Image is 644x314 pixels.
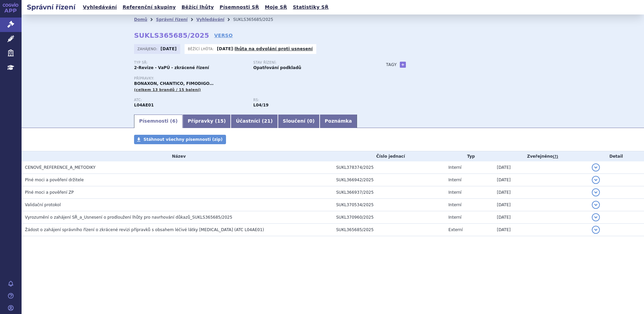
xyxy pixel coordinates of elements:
p: - [217,46,313,52]
a: Písemnosti (6) [134,115,183,128]
td: [DATE] [493,224,588,236]
strong: FINGOLIMOD [134,103,154,107]
a: + [400,62,406,68]
strong: fingolimod [253,103,268,107]
span: Interní [448,215,461,220]
strong: Opatřování podkladů [253,65,301,70]
a: VERSO [214,32,233,39]
a: Účastníci (21) [231,115,278,128]
span: Žádost o zahájení správního řízení o zkrácené revizi přípravků s obsahem léčivé látky fingolimod ... [25,227,264,232]
span: BONAXON, CHANTICO, FIMODIGO… [134,81,214,86]
a: Sloučení (0) [278,115,320,128]
td: SUKL370534/2025 [333,199,445,211]
span: 15 [217,118,224,124]
th: Číslo jednací [333,151,445,161]
button: detail [592,163,600,171]
span: Plné moci a pověření ZP [25,190,74,195]
td: [DATE] [493,161,588,174]
td: [DATE] [493,211,588,224]
td: SUKL378374/2025 [333,161,445,174]
button: detail [592,176,600,184]
a: Vyhledávání [196,17,224,22]
p: Stav řízení: [253,61,366,65]
span: 21 [264,118,270,124]
a: Stáhnout všechny písemnosti (zip) [134,135,226,144]
a: Přípravky (15) [183,115,231,128]
a: Správní řízení [156,17,188,22]
span: Interní [448,178,461,182]
span: Interní [448,165,461,170]
span: Validační protokol [25,202,61,207]
button: detail [592,213,600,221]
a: lhůta na odvolání proti usnesení [235,46,313,51]
strong: [DATE] [217,46,233,51]
td: SUKL366937/2025 [333,186,445,199]
td: [DATE] [493,174,588,186]
a: Referenční skupiny [121,3,178,12]
span: 0 [309,118,313,124]
a: Vyhledávání [81,3,119,12]
p: RS: [253,98,366,102]
abbr: (?) [553,154,558,159]
td: SUKL365685/2025 [333,224,445,236]
strong: [DATE] [161,46,177,51]
p: ATC: [134,98,247,102]
span: Stáhnout všechny písemnosti (zip) [143,137,223,142]
td: SUKL370960/2025 [333,211,445,224]
span: Zahájeno: [137,46,159,52]
span: Interní [448,190,461,195]
span: Plné moci a pověření držitele [25,178,84,182]
a: Běžící lhůty [180,3,216,12]
span: Vyrozumění o zahájení SŘ_a_Usnesení o prodloužení lhůty pro navrhování důkazů_SUKLS365685/2025 [25,215,232,220]
a: Moje SŘ [263,3,289,12]
th: Název [22,151,333,161]
button: detail [592,188,600,196]
button: detail [592,201,600,209]
td: [DATE] [493,199,588,211]
th: Zveřejněno [493,151,588,161]
li: SUKLS365685/2025 [233,14,282,25]
span: Interní [448,202,461,207]
span: Externí [448,227,462,232]
td: SUKL366942/2025 [333,174,445,186]
th: Detail [588,151,644,161]
h2: Správní řízení [22,2,81,12]
span: (celkem 13 brandů / 15 balení) [134,88,201,92]
button: detail [592,226,600,234]
a: Statistiky SŘ [291,3,330,12]
strong: 2-Revize - VaPÚ - zkrácené řízení [134,65,209,70]
p: Typ SŘ: [134,61,247,65]
a: Písemnosti SŘ [218,3,261,12]
span: Běžící lhůta: [188,46,215,52]
strong: SUKLS365685/2025 [134,31,209,39]
p: Přípravky: [134,76,373,81]
a: Poznámka [320,115,357,128]
th: Typ [445,151,493,161]
h3: Tagy [386,61,397,69]
a: Domů [134,17,147,22]
td: [DATE] [493,186,588,199]
span: 6 [172,118,175,124]
span: CENOVÉ_REFERENCE_A_METODIKY [25,165,96,170]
